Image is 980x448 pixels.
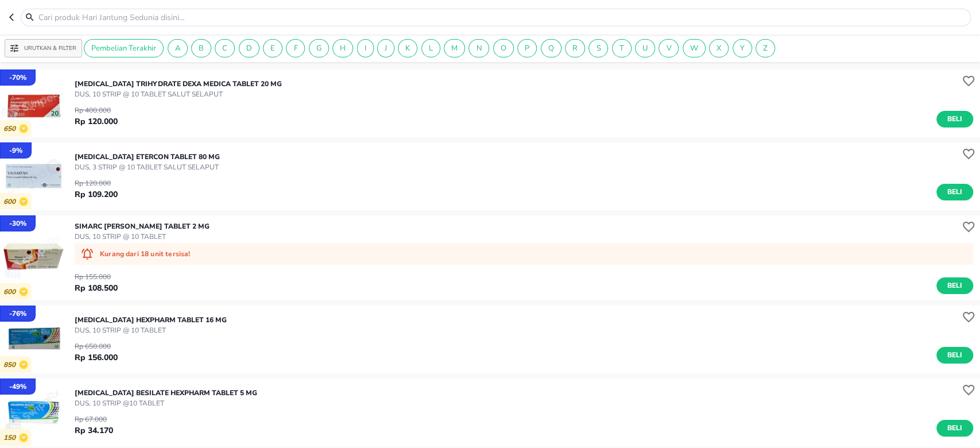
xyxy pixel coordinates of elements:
span: Beli [945,280,964,292]
button: Beli [936,420,973,437]
span: W [683,43,705,53]
div: L [421,39,440,57]
div: Pembelian Terakhir [84,39,164,57]
p: - 9 % [9,145,22,156]
span: D [239,43,259,53]
span: P [518,43,536,53]
div: O [493,39,514,57]
div: H [332,39,353,57]
p: Rp 400.000 [75,105,118,115]
p: Rp 120.000 [75,178,118,188]
span: L [422,43,440,53]
p: Urutkan & Filter [24,44,76,53]
p: DUS, 10 STRIP @ 10 TABLET [75,325,227,335]
span: Pembelian Terakhir [84,43,163,53]
span: Q [541,43,561,53]
div: K [398,39,417,57]
p: Rp 650.000 [75,341,118,352]
p: 650 [3,125,19,133]
span: F [286,43,304,53]
p: Rp 120.000 [75,115,118,128]
div: P [517,39,537,57]
span: Beli [945,422,964,434]
p: 600 [3,198,19,206]
button: Beli [936,277,973,294]
p: - 30 % [9,218,26,229]
p: 600 [3,288,19,296]
button: Beli [936,347,973,364]
p: DUS, 10 STRIP @ 10 TABLET SALUT SELAPUT [75,89,282,99]
span: V [659,43,678,53]
p: [MEDICAL_DATA] BESILATE Hexpharm TABLET 5 MG [75,388,257,398]
div: N [468,39,489,57]
span: I [358,43,373,53]
div: R [565,39,585,57]
div: U [635,39,655,57]
span: A [168,43,187,53]
div: V [659,39,679,57]
p: [MEDICAL_DATA] Etercon TABLET 80 MG [75,152,220,162]
span: R [565,43,584,53]
span: T [613,43,631,53]
span: B [192,43,211,53]
div: Kurang dari 18 unit tersisa! [75,243,973,265]
span: E [264,43,282,53]
span: J [378,43,394,53]
p: DUS, 10 STRIP @10 TABLET [75,398,257,408]
p: - 76 % [9,308,26,319]
p: - 70 % [9,72,26,83]
button: Urutkan & Filter [5,39,82,57]
p: DUS, 10 STRIP @ 10 TABLET [75,231,210,242]
div: D [239,39,259,57]
div: C [215,39,235,57]
input: Cari produk Hari Jantung Sedunia disini… [37,11,968,24]
span: K [398,43,417,53]
button: Beli [936,184,973,200]
p: 850 [3,361,19,369]
div: M [444,39,465,57]
p: [MEDICAL_DATA] TRIHYDRATE Dexa Medica TABLET 20 MG [75,79,282,89]
button: Beli [936,111,973,128]
div: A [168,39,188,57]
span: Beli [945,186,964,198]
p: - 49 % [9,381,26,392]
div: Q [541,39,561,57]
span: S [589,43,607,53]
div: Y [733,39,752,57]
div: I [357,39,374,57]
p: Rp 34.170 [75,424,113,437]
div: B [191,39,211,57]
div: Z [756,39,775,57]
p: Rp 156.000 [75,352,118,364]
div: W [683,39,706,57]
span: Y [733,43,752,53]
span: Z [756,43,774,53]
p: [MEDICAL_DATA] Hexpharm TABLET 16 MG [75,315,227,325]
div: E [263,39,282,57]
div: S [588,39,608,57]
div: T [612,39,632,57]
span: U [636,43,654,53]
div: J [377,39,394,57]
p: SIMARC [PERSON_NAME] TABLET 2 MG [75,221,210,231]
span: O [494,43,513,53]
p: Rp 108.500 [75,282,118,294]
div: F [286,39,305,57]
p: Rp 67.000 [75,414,113,424]
div: X [709,39,729,57]
span: C [215,43,234,53]
span: G [309,43,328,53]
span: N [469,43,489,53]
span: M [444,43,464,53]
p: Rp 109.200 [75,188,118,200]
p: 150 [3,434,19,442]
div: G [309,39,329,57]
span: Beli [945,113,964,125]
p: DUS, 3 STRIP @ 10 TABLET SALUT SELAPUT [75,162,220,172]
span: Beli [945,349,964,361]
span: H [333,43,353,53]
span: X [710,43,728,53]
p: Rp 155.000 [75,272,118,282]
